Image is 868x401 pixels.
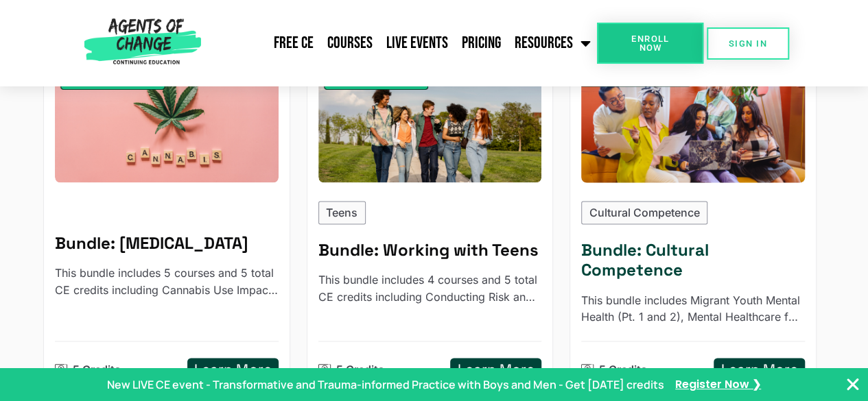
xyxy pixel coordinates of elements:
[267,26,320,60] a: Free CE
[318,271,542,304] p: This bundle includes 4 courses and 5 total CE credits including Conducting Risk and Safety Assess...
[318,241,542,260] h5: Bundle: Working with Teens
[581,59,805,182] div: Cultural Competence - 5 Credit CE Bundle
[318,59,542,182] img: Working with Teens - 5 Credit CE Bundle
[320,26,379,60] a: Courses
[729,39,767,48] span: SIGN IN
[619,34,681,52] span: Enroll Now
[73,361,121,377] p: 5 Credits
[581,241,805,280] h5: Bundle: Cultural Competence
[379,26,455,60] a: Live Events
[307,47,554,392] a: Working with Teens - 5 Credit CE BundleTeens Bundle: Working with TeensThis bundle includes 4 cou...
[508,26,597,60] a: Resources
[55,234,279,254] h5: Bundle: Cannabis Use Disorder
[207,26,597,60] nav: Menu
[326,204,357,221] p: Teens
[845,376,861,393] button: Close Banner
[589,204,700,221] p: Cultural Competence
[458,361,535,378] h5: Learn More
[581,291,805,324] p: This bundle includes Migrant Youth Mental Health (Pt. 1 and 2), Mental Healthcare for Latinos, Na...
[455,26,508,60] a: Pricing
[43,47,290,392] a: Cannabis Use Disorder - 5 CE Credit BundleBundle: [MEDICAL_DATA]This bundle includes 5 courses an...
[599,361,647,377] p: 5 Credits
[707,27,789,60] a: SIGN IN
[720,361,797,378] h5: Learn More
[597,23,703,64] a: Enroll Now
[55,59,279,182] img: Cannabis Use Disorder - 5 CE Credit Bundle
[194,361,271,378] h5: Learn More
[570,47,817,392] a: Cultural Competence - 5 Credit CE BundleCultural Competence Bundle: Cultural CompetenceThis bundl...
[336,361,384,377] p: 5 Credits
[107,376,664,393] p: New LIVE CE event - Transformative and Trauma-informed Practice with Boys and Men - Get [DATE] cr...
[55,265,279,297] p: This bundle includes 5 courses and 5 total CE credits including Cannabis Use Impact on Mental Hea...
[570,53,816,189] img: Cultural Competence - 5 Credit CE Bundle
[675,377,761,392] a: Register Now ❯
